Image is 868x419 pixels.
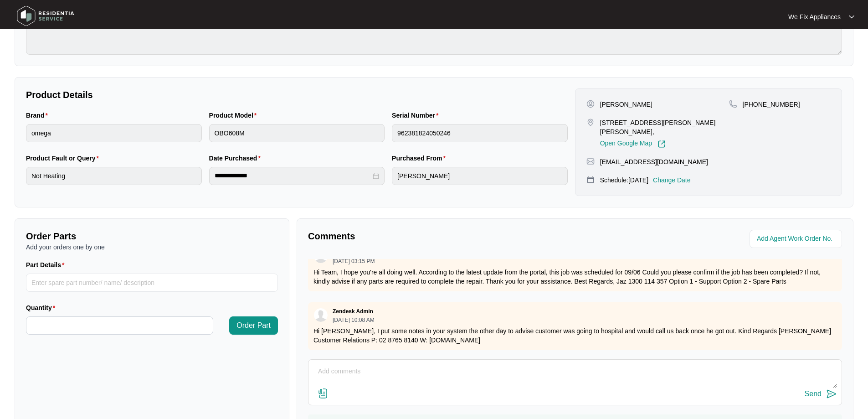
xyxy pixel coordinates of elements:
img: file-attachment-doc.svg [318,388,329,399]
button: Order Part [229,316,278,335]
img: Link-External [657,140,666,148]
img: dropdown arrow [849,15,854,19]
input: Brand [26,124,202,142]
p: Change Date [653,176,691,185]
p: Zendesk Admin [333,308,373,315]
p: Order Parts [26,230,278,243]
p: [DATE] 10:08 AM [333,317,375,323]
input: Product Fault or Query [26,167,202,185]
label: Quantity [26,303,59,312]
p: [PERSON_NAME] [600,100,652,109]
label: Brand [26,111,51,120]
p: Product Details [26,88,568,101]
input: Add Agent Work Order No. [757,233,837,244]
p: Hi [PERSON_NAME], I put some notes in your system the other day to advise customer was going to h... [313,326,837,345]
input: Product Model [209,124,385,142]
button: Send [805,388,837,400]
p: Add your orders one by one [26,243,278,252]
p: [EMAIL_ADDRESS][DOMAIN_NAME] [600,157,708,166]
input: Date Purchased [215,171,371,181]
p: Hi Team, I hope you're all doing well. According to the latest update from the portal, this job w... [313,268,837,286]
input: Part Details [26,274,278,292]
input: Serial Number [392,124,568,142]
img: map-pin [586,118,595,126]
p: [DATE] 03:15 PM [333,259,375,264]
label: Serial Number [392,111,442,120]
a: Open Google Map [600,140,666,148]
p: Comments [308,230,569,243]
img: residentia service logo [14,2,77,30]
p: [STREET_ADDRESS][PERSON_NAME][PERSON_NAME], [600,118,729,136]
label: Part Details [26,260,68,269]
img: map-pin [586,176,595,184]
label: Purchased From [392,154,449,163]
label: Product Model [209,111,261,120]
div: Send [805,390,822,398]
label: Product Fault or Query [26,154,103,163]
img: map-pin [586,157,595,166]
input: Quantity [26,317,213,334]
img: user-pin [586,100,595,108]
span: Order Part [236,320,271,331]
p: We Fix Appliances [788,12,841,21]
label: Date Purchased [209,154,264,163]
p: [PHONE_NUMBER] [743,100,800,109]
input: Purchased From [392,167,568,185]
img: user.svg [314,308,328,322]
p: Schedule: [DATE] [600,176,648,185]
img: send-icon.svg [826,388,837,399]
img: map-pin [729,100,737,108]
